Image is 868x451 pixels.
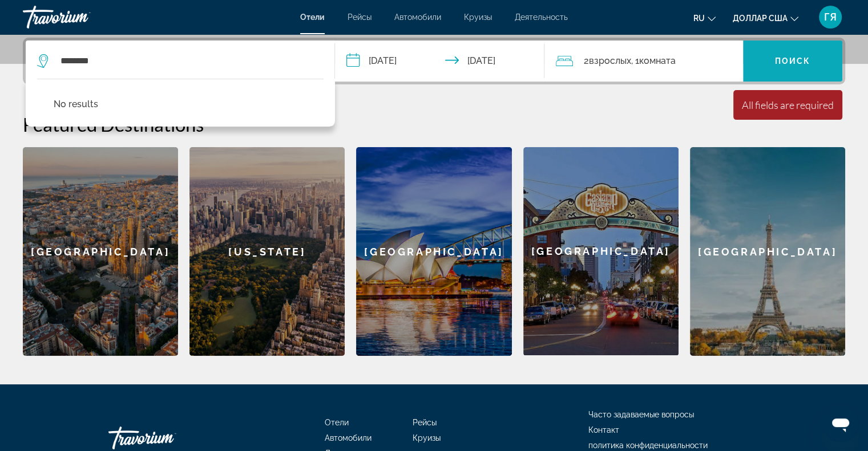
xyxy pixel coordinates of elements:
a: [GEOGRAPHIC_DATA] [690,147,845,356]
button: Check-in date: Nov 15, 2026 Check-out date: Nov 29, 2026 [335,40,545,82]
a: [GEOGRAPHIC_DATA] [523,147,679,356]
a: Травориум [23,2,137,32]
a: Рейсы [413,418,437,427]
button: Поиск [743,40,842,82]
button: Изменить валюту [733,10,798,26]
button: Изменить язык [693,10,716,26]
div: All fields are required [742,99,834,111]
font: , 1 [631,55,639,66]
a: Часто задаваемые вопросы [588,410,694,419]
a: Круизы [413,433,441,442]
font: комната [639,55,675,66]
button: Путешественники: 2 взрослых, 0 детей [544,40,743,82]
font: доллар США [733,14,788,23]
font: взрослых [588,55,631,66]
button: Меню пользователя [815,5,845,29]
a: Отели [325,418,349,427]
font: ГЯ [824,11,837,23]
p: No results [54,96,98,112]
a: [GEOGRAPHIC_DATA] [356,147,511,356]
div: [GEOGRAPHIC_DATA] [523,147,679,355]
font: 2 [583,55,588,66]
a: Автомобили [325,433,372,442]
font: Поиск [775,56,811,66]
a: Круизы [464,13,492,22]
a: [US_STATE] [189,147,345,356]
a: Рейсы [348,13,372,22]
a: Контакт [588,425,619,434]
h2: Featured Destinations [23,113,845,136]
a: политика конфиденциальности [588,441,708,450]
font: ru [693,14,705,23]
iframe: Кнопка запуска окна обмена сообщениями [822,405,859,442]
a: Автомобили [394,13,441,22]
a: Деятельность [515,13,568,22]
div: Виджет поиска [26,40,842,82]
a: [GEOGRAPHIC_DATA] [23,147,178,356]
a: Отели [300,13,325,22]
